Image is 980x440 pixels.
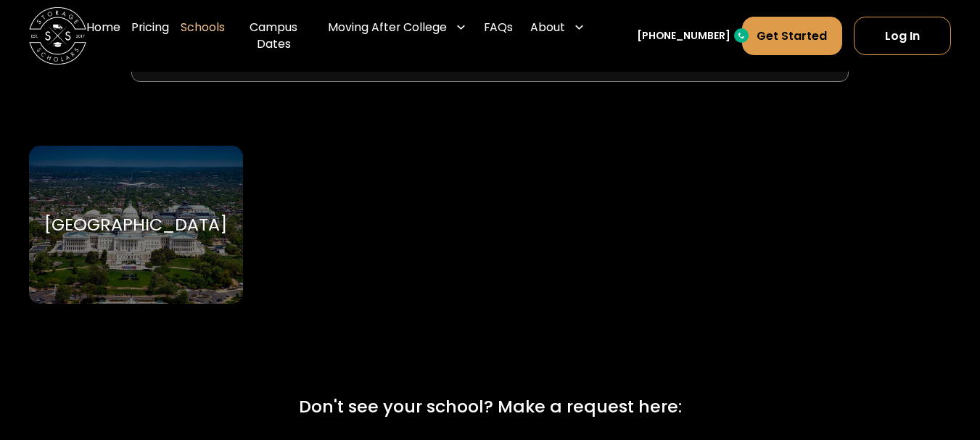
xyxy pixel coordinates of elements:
[742,17,843,55] a: Get Started
[29,38,952,337] form: School Select Form
[29,146,244,303] a: Go to selected school
[86,7,120,65] a: Home
[484,7,513,65] a: FAQs
[29,7,86,65] a: home
[181,7,225,65] a: Schools
[236,7,310,65] a: Campus Dates
[854,17,951,55] a: Log In
[530,19,565,36] div: About
[637,28,730,43] a: [PHONE_NUMBER]
[328,19,447,36] div: Moving After College
[322,7,472,47] div: Moving After College
[131,7,169,65] a: Pricing
[44,214,227,236] div: [GEOGRAPHIC_DATA]
[299,394,682,420] div: Don't see your school? Make a request here:
[524,7,590,47] div: About
[29,7,86,65] img: Storage Scholars main logo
